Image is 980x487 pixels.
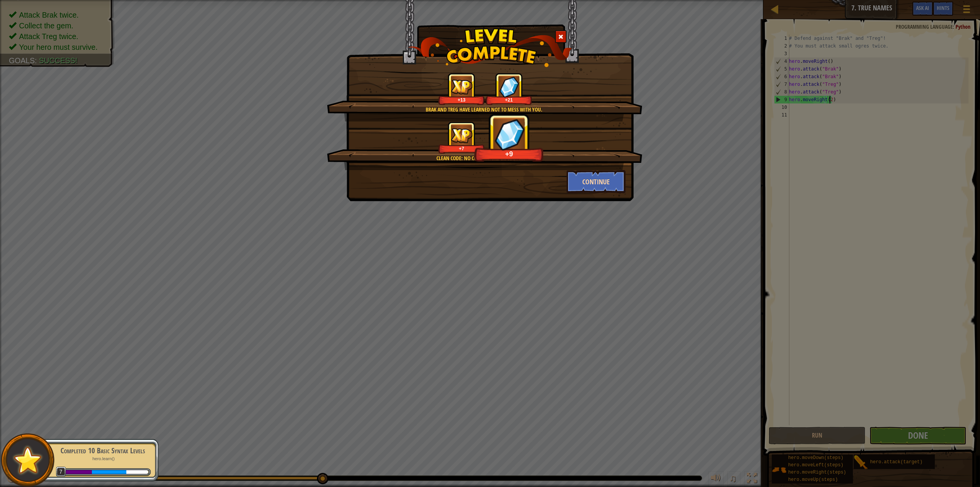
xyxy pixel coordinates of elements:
img: default.png [10,443,45,477]
div: +7 [440,146,483,151]
div: +9 [477,149,542,158]
img: level_complete.png [408,28,572,67]
div: +13 [440,97,483,103]
img: reward_icon_gems.png [495,118,524,150]
span: 7 [56,467,66,477]
div: +21 [487,97,531,103]
p: hero.learn() [54,456,151,462]
img: reward_icon_xp.png [451,128,472,143]
img: reward_icon_xp.png [451,79,472,94]
div: Brak and Treg have learned not to mess with you. [363,106,605,113]
img: reward_icon_gems.png [499,76,519,97]
div: Completed 10 Basic Syntax Levels [54,445,151,456]
div: Clean code: no code errors or warnings. [363,154,605,162]
button: Continue [567,170,626,193]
